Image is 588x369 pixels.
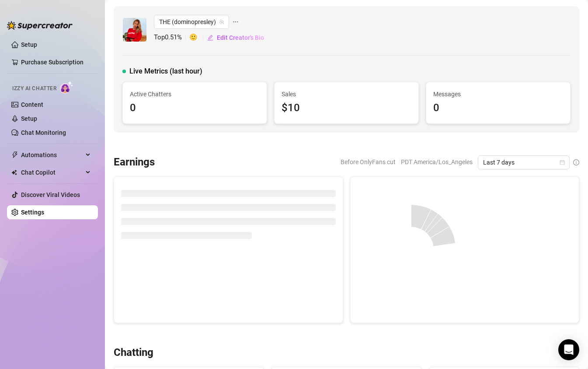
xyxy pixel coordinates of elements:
[282,89,411,99] span: Sales
[341,155,396,169] span: Before OnlyFans cut
[433,100,563,116] div: 0
[159,15,224,28] span: THE (dominopresley)
[154,32,189,43] span: Top 0.51 %
[21,165,83,179] span: Chat Copilot
[11,151,18,158] span: thunderbolt
[11,169,17,176] img: Chat Copilot
[207,31,264,45] button: Edit Creator's Bio
[12,84,56,93] span: Izzy AI Chatter
[114,155,155,169] h3: Earnings
[21,55,91,69] a: Purchase Subscription
[123,18,146,42] img: THE (@dominopresley)
[233,15,239,29] span: ellipsis
[21,115,37,122] a: Setup
[219,19,224,25] span: team
[21,209,44,216] a: Settings
[21,101,43,108] a: Content
[21,41,37,48] a: Setup
[483,156,564,169] span: Last 7 days
[433,89,563,99] span: Messages
[189,32,207,43] span: 🙂
[573,159,579,165] span: info-circle
[129,66,202,77] span: Live Metrics (last hour)
[114,346,153,360] h3: Chatting
[21,148,83,162] span: Automations
[217,34,264,41] span: Edit Creator's Bio
[401,155,473,169] span: PDT America/Los_Angeles
[207,35,213,41] span: edit
[560,160,565,165] span: calendar
[21,191,80,198] a: Discover Viral Videos
[21,129,66,136] a: Chat Monitoring
[7,21,73,30] img: logo-BBDzfeDw.svg
[558,339,579,360] div: Open Intercom Messenger
[130,89,260,99] span: Active Chatters
[60,81,73,94] img: AI Chatter
[130,100,260,116] div: 0
[282,100,411,116] div: $10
